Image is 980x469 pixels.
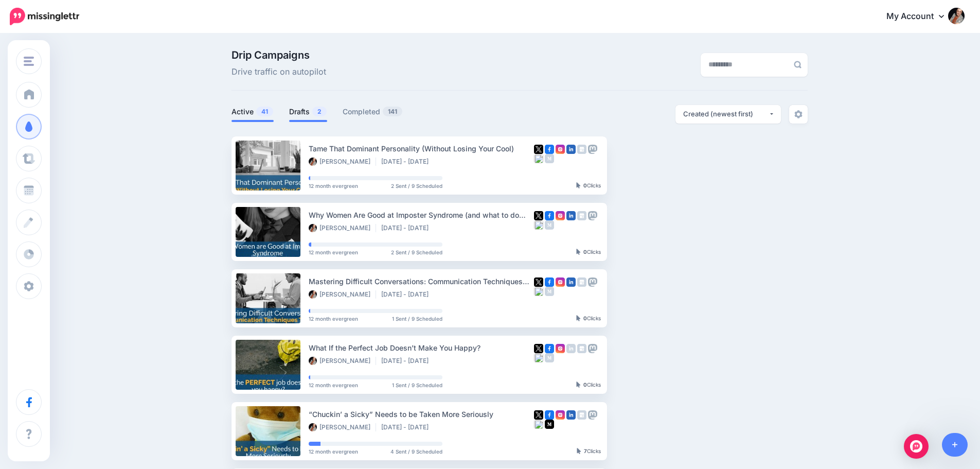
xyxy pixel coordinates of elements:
[381,158,434,166] li: [DATE] - [DATE]
[231,65,326,79] span: Drive traffic on autopilot
[381,423,434,431] li: [DATE] - [DATE]
[309,290,376,299] li: [PERSON_NAME]
[556,277,565,287] img: instagram-square.png
[675,105,781,124] button: Created (newest first)
[583,249,587,255] b: 0
[534,277,543,287] img: twitter-square.png
[577,448,601,455] div: Clicks
[577,145,586,154] img: google_business-grey-square.png
[566,145,576,154] img: linkedin-square.png
[256,107,273,116] span: 41
[309,449,358,454] span: 12 month evergreen
[576,315,581,321] img: pointer-grey-darker.png
[309,183,358,188] span: 12 month evergreen
[534,353,543,362] img: bluesky-grey-square.png
[794,61,801,68] img: search-grey-6.png
[566,410,576,420] img: linkedin-square.png
[392,383,442,388] span: 1 Sent / 9 Scheduled
[383,107,402,116] span: 141
[556,145,565,154] img: instagram-square.png
[588,277,597,287] img: mastodon-grey-square.png
[534,145,543,154] img: twitter-square.png
[576,182,581,188] img: pointer-grey-darker.png
[566,211,576,220] img: linkedin-square.png
[577,448,581,454] img: pointer-grey-darker.png
[545,220,554,230] img: medium-grey-square.png
[576,381,581,388] img: pointer-grey-darker.png
[24,57,34,66] img: menu.png
[577,410,586,420] img: google_business-grey-square.png
[534,154,543,163] img: bluesky-grey-square.png
[577,277,586,287] img: google_business-grey-square.png
[534,287,543,296] img: bluesky-grey-square.png
[588,145,597,154] img: mastodon-grey-square.png
[545,420,554,429] img: medium-square.png
[545,211,554,220] img: facebook-square.png
[576,382,601,388] div: Clicks
[309,143,534,154] div: Tame That Dominant Personality (Without Losing Your Cool)
[588,410,597,420] img: mastodon-grey-square.png
[556,211,565,220] img: instagram-square.png
[309,316,358,321] span: 12 month evergreen
[566,277,576,287] img: linkedin-square.png
[381,290,434,299] li: [DATE] - [DATE]
[545,344,554,353] img: facebook-square.png
[309,357,376,365] li: [PERSON_NAME]
[904,434,929,459] div: Open Intercom Messenger
[577,344,586,353] img: google_business-grey-square.png
[576,316,601,322] div: Clicks
[309,342,534,354] div: What If the Perfect Job Doesn’t Make You Happy?
[10,8,79,25] img: Missinglettr
[545,287,554,296] img: medium-grey-square.png
[391,250,442,255] span: 2 Sent / 9 Scheduled
[556,410,565,420] img: instagram-square.png
[534,420,543,429] img: bluesky-grey-square.png
[545,145,554,154] img: facebook-square.png
[309,383,358,388] span: 12 month evergreen
[534,220,543,230] img: bluesky-grey-square.png
[556,344,565,353] img: instagram-square.png
[588,211,597,220] img: mastodon-grey-square.png
[576,183,601,189] div: Clicks
[583,381,587,388] b: 0
[876,4,965,29] a: My Account
[545,353,554,362] img: medium-grey-square.png
[312,107,327,116] span: 2
[584,448,587,454] b: 7
[588,344,597,353] img: mastodon-grey-square.png
[390,449,442,454] span: 4 Sent / 9 Scheduled
[391,183,442,188] span: 2 Sent / 9 Scheduled
[309,408,534,420] div: “Chuckin’ a Sicky” Needs to be Taken More Seriously
[576,249,601,255] div: Clicks
[231,106,274,118] a: Active41
[545,154,554,163] img: medium-grey-square.png
[545,410,554,420] img: facebook-square.png
[566,344,576,353] img: linkedin-grey-square.png
[309,209,534,221] div: Why Women Are Good at Imposter Syndrome (and what to do about it)
[577,211,586,220] img: google_business-grey-square.png
[534,344,543,353] img: twitter-square.png
[309,224,376,232] li: [PERSON_NAME]
[583,315,587,321] b: 0
[381,224,434,232] li: [DATE] - [DATE]
[381,357,434,365] li: [DATE] - [DATE]
[309,250,358,255] span: 12 month evergreen
[534,211,543,220] img: twitter-square.png
[392,316,442,321] span: 1 Sent / 9 Scheduled
[534,410,543,420] img: twitter-square.png
[309,423,376,431] li: [PERSON_NAME]
[794,110,803,118] img: settings-grey.png
[545,277,554,287] img: facebook-square.png
[683,109,769,119] div: Created (newest first)
[309,275,534,287] div: Mastering Difficult Conversations: Communication Techniques That Build Empathy and Trust
[583,182,587,188] b: 0
[231,50,326,60] span: Drip Campaigns
[576,249,581,255] img: pointer-grey-darker.png
[343,106,403,118] a: Completed141
[289,106,327,118] a: Drafts2
[309,158,376,166] li: [PERSON_NAME]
